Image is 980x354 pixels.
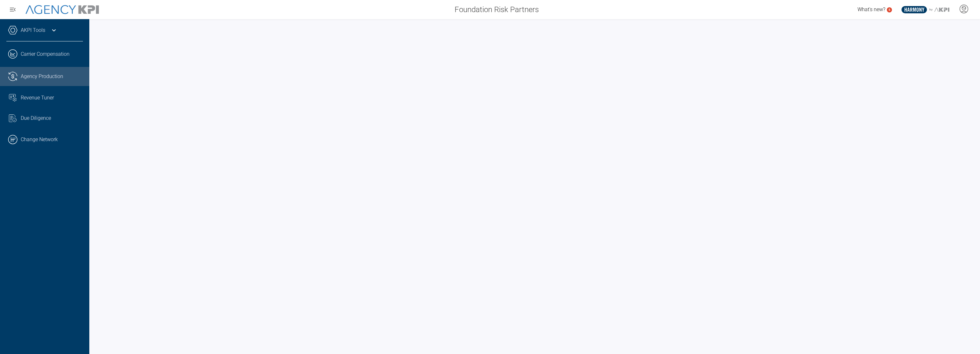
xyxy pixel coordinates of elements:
a: AKPI Tools [21,26,45,34]
span: Foundation Risk Partners [455,4,539,15]
span: Revenue Tuner [21,94,54,102]
span: Due Diligence [21,114,51,122]
text: 5 [888,8,890,11]
span: What's new? [857,6,885,12]
span: Agency Production [21,73,63,80]
img: AgencyKPI [26,5,99,14]
a: 5 [887,7,892,12]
